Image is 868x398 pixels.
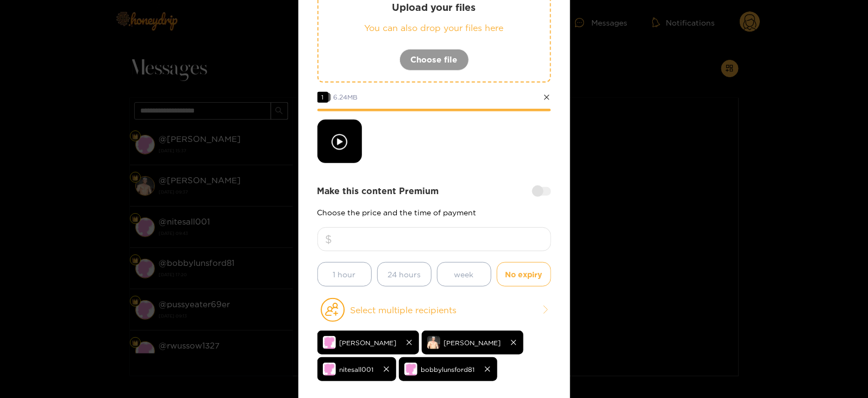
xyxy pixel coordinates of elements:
span: 6.24 MB [334,94,358,101]
span: week [454,268,474,281]
img: tfwyj-20230926_020001.jpg [427,336,440,349]
span: 1 hour [333,268,356,281]
p: You can also drop your files here [340,22,528,34]
img: no-avatar.png [323,363,336,376]
span: 1 [317,92,328,103]
img: no-avatar.png [404,363,417,376]
span: No expiry [505,268,542,281]
img: no-avatar.png [323,336,336,349]
strong: Make this content Premium [317,185,439,197]
button: No expiry [497,262,551,287]
button: 1 hour [317,262,372,287]
button: 24 hours [377,262,432,287]
button: Choose file [399,49,469,71]
button: Select multiple recipients [317,297,551,322]
span: nitesall001 [340,363,374,376]
p: Choose the price and the time of payment [317,208,551,216]
span: 24 hours [388,268,421,281]
span: [PERSON_NAME] [340,337,397,349]
button: week [437,262,491,287]
span: [PERSON_NAME] [444,337,501,349]
p: Upload your files [340,1,528,14]
span: bobbylunsford81 [421,363,475,376]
